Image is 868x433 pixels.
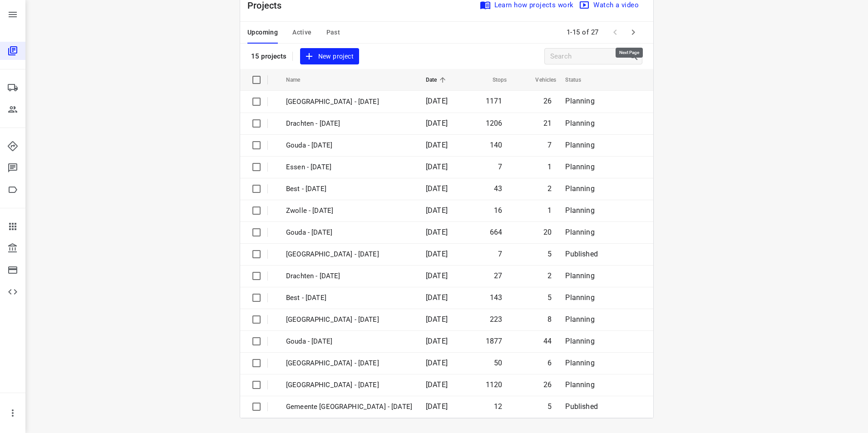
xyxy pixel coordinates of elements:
span: [DATE] [426,141,448,149]
span: [DATE] [426,250,448,258]
p: Zwolle - Wednesday [286,97,412,107]
span: 50 [494,359,502,367]
span: 223 [490,315,503,324]
span: [DATE] [426,184,448,193]
span: 5 [547,293,552,302]
span: Planning [565,206,594,215]
span: 27 [494,271,502,280]
span: [DATE] [426,206,448,215]
span: Name [286,74,312,85]
span: 43 [494,184,502,193]
p: Essen - Friday [286,162,412,172]
span: [DATE] [426,315,448,324]
span: 20 [543,228,552,236]
p: Best - Thursday [286,293,412,303]
span: 664 [490,228,503,236]
span: 2 [547,184,552,193]
span: [DATE] [426,228,448,236]
span: 44 [543,337,552,345]
span: 21 [543,119,552,128]
span: Date [426,74,449,85]
span: Stops [481,74,507,85]
p: 15 projects [251,52,287,60]
span: Published [565,250,598,258]
span: [DATE] [426,162,448,171]
p: Gouda - [DATE] [286,336,412,347]
span: Past [326,27,340,38]
p: Zwolle - Thursday [286,315,412,325]
span: 1120 [486,380,503,389]
span: Planning [565,315,594,324]
p: Gouda - Thursday [286,227,412,238]
span: Planning [565,119,594,128]
span: 1877 [486,337,503,345]
span: Upcoming [247,27,278,38]
span: 6 [547,359,552,367]
span: Planning [565,271,594,280]
span: [DATE] [426,271,448,280]
span: 7 [547,141,552,149]
span: 1 [547,162,552,171]
span: [DATE] [426,337,448,345]
span: [DATE] [426,119,448,128]
span: Planning [565,380,594,389]
p: Drachten - Thursday [286,271,412,281]
p: Drachten - Monday [286,118,412,129]
div: Search [628,51,642,62]
span: Planning [565,228,594,236]
span: 26 [543,380,552,389]
span: Planning [565,162,594,171]
span: [DATE] [426,359,448,367]
span: Previous Page [606,23,624,41]
span: 5 [547,402,552,411]
p: Zwolle - Friday [286,206,412,216]
span: 1 [547,206,552,215]
span: [DATE] [426,380,448,389]
span: Planning [565,184,594,193]
span: 26 [543,97,552,105]
p: Best - [DATE] [286,184,412,194]
span: 5 [547,250,552,258]
span: 143 [490,293,503,302]
input: Search projects [550,49,628,64]
span: [DATE] [426,293,448,302]
span: 7 [498,162,502,171]
span: [DATE] [426,402,448,411]
p: [GEOGRAPHIC_DATA] - [DATE] [286,380,412,390]
span: New project [306,51,354,62]
span: 1206 [486,119,503,128]
span: 16 [494,206,502,215]
span: Status [565,74,593,85]
span: 1-15 of 27 [563,23,602,42]
span: Planning [565,293,594,302]
span: 2 [547,271,552,280]
span: Planning [565,359,594,367]
span: 1171 [486,97,503,105]
span: 12 [494,402,502,411]
span: Planning [565,97,594,105]
button: New project [300,48,359,65]
span: Planning [565,337,594,345]
span: Planning [565,141,594,149]
p: Gouda - Friday [286,140,412,151]
p: Gemeente [GEOGRAPHIC_DATA] - [DATE] [286,402,412,412]
p: Antwerpen - Wednesday [286,358,412,369]
span: Published [565,402,598,411]
span: Active [292,27,311,38]
span: 8 [547,315,552,324]
span: Vehicles [523,74,556,85]
span: [DATE] [426,97,448,105]
p: Gemeente Rotterdam - Thursday [286,249,412,260]
span: 7 [498,250,502,258]
span: 140 [490,141,503,149]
